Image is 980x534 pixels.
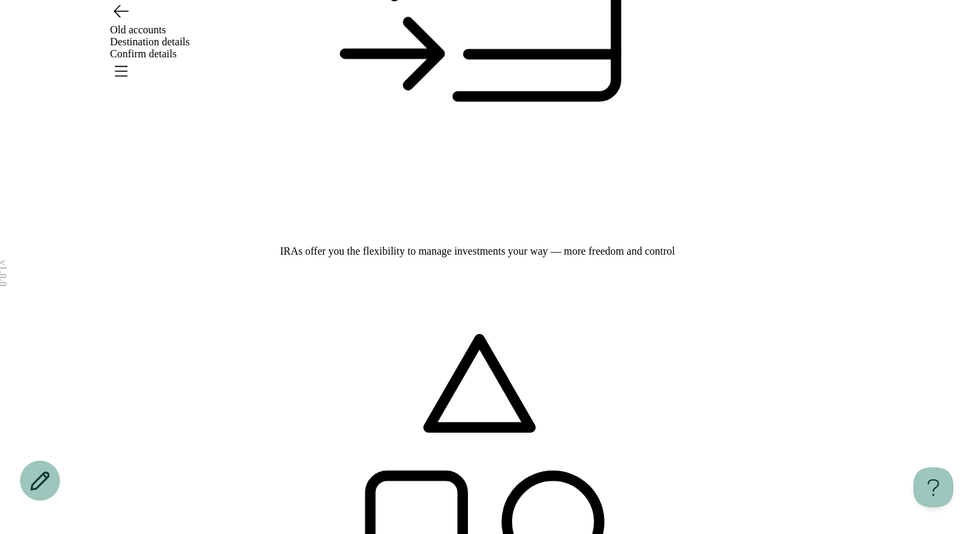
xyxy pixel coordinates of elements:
span: Destination details [110,36,190,47]
span: IRAs offer you the flexibility to manage investments your way — more freedom and control [280,245,675,257]
span: Old accounts [110,24,166,35]
iframe: Toggle Customer Support [913,467,953,507]
button: Open menu [110,60,131,81]
span: Confirm details [110,48,177,59]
